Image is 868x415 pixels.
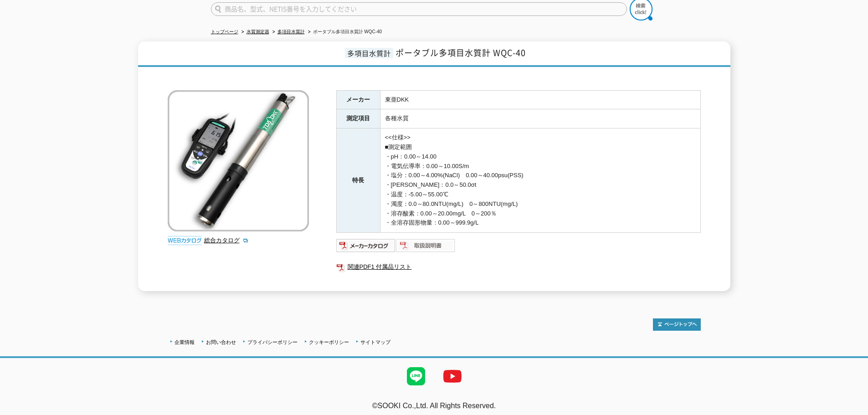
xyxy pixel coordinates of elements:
li: ポータブル多項目水質計 WQC-40 [306,27,382,37]
th: 測定項目 [336,109,380,128]
img: YouTube [434,358,471,395]
th: 特長 [336,128,380,233]
a: プライバシーポリシー [247,339,298,345]
a: 総合カタログ [204,237,249,244]
a: サイトマップ [360,339,390,345]
td: 東亜DKK [380,90,700,109]
td: 各種水質 [380,109,700,128]
td: <<仕様>> ■測定範囲 ・pH：0.00～14.00 ・電気伝導率：0.00～10.00S/m ・塩分：0.00～4.00%(NaCl) 0.00～40.00psu(PSS) ・[PERSON... [380,128,700,233]
span: 多項目水質計 [345,48,393,58]
a: 企業情報 [175,339,195,345]
a: 水質測定器 [247,29,269,34]
a: 多項目水質計 [277,29,305,34]
a: 関連PDF1 付属品リスト [336,261,701,273]
img: 取扱説明書 [396,238,456,253]
img: LINE [398,358,434,395]
img: メーカーカタログ [336,238,396,253]
img: ポータブル多項目水質計 WQC-40 [168,90,309,231]
th: メーカー [336,90,380,109]
img: トップページへ [653,318,701,331]
a: 取扱説明書 [396,244,456,251]
a: トップページ [211,29,238,34]
img: webカタログ [168,236,202,245]
a: クッキーポリシー [309,339,349,345]
a: メーカーカタログ [336,244,396,251]
input: 商品名、型式、NETIS番号を入力してください [211,2,627,16]
a: お問い合わせ [206,339,236,345]
span: ポータブル多項目水質計 WQC-40 [395,46,526,59]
